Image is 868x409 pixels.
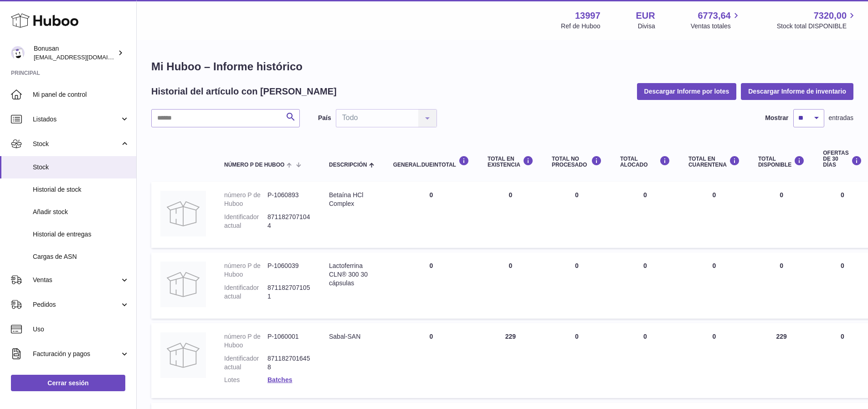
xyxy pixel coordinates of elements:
span: Ventas [33,276,120,284]
dd: P-1060039 [267,262,311,279]
span: 6773,64 [698,10,730,22]
dd: 8711827071044 [267,213,311,230]
span: Uso [33,325,129,334]
h2: Historial del artículo con [PERSON_NAME] [151,85,337,98]
a: 7320,00 Stock total DISPONIBLE [777,10,857,31]
td: 0 [543,182,611,248]
td: 229 [749,323,814,398]
span: Stock [33,140,120,148]
div: Bonusan [34,44,116,62]
dd: P-1060893 [267,191,311,208]
td: 0 [543,323,611,398]
span: Stock [33,163,129,172]
strong: EUR [636,10,655,22]
span: Pedidos [33,300,120,309]
span: Descripción [329,162,367,168]
div: Total en CUARENTENA [688,156,740,168]
img: product image [160,191,206,236]
a: Cerrar sesión [11,375,125,391]
button: Descargar Informe por lotes [637,83,737,100]
dd: P-1060001 [267,332,311,350]
a: Batches [267,376,292,383]
dt: número P de Huboo [224,332,267,350]
strong: 13997 [575,10,601,22]
td: 0 [478,252,543,319]
div: Sabal-SAN [329,332,375,341]
h1: Mi Huboo – Informe histórico [151,59,853,74]
img: product image [160,262,206,307]
td: 0 [543,252,611,319]
dt: Identificador actual [224,354,267,372]
td: 229 [478,323,543,398]
span: 0 [713,333,716,340]
span: 7320,00 [814,10,847,22]
label: Mostrar [765,114,788,122]
span: Ventas totales [691,22,741,31]
td: 0 [478,182,543,248]
td: 0 [384,323,478,398]
dd: 8711827071051 [267,283,311,301]
span: Stock total DISPONIBLE [777,22,857,31]
span: 0 [713,262,716,269]
dt: Identificador actual [224,213,267,230]
span: Mi panel de control [33,90,129,99]
button: Descargar Informe de inventario [741,83,853,100]
td: 0 [611,252,679,319]
td: 0 [611,323,679,398]
dt: Identificador actual [224,283,267,301]
span: Listados [33,115,120,124]
div: Ref de Huboo [561,22,600,31]
dt: número P de Huboo [224,191,267,208]
div: Total NO PROCESADO [552,156,602,168]
td: 0 [384,182,478,248]
span: Historial de entregas [33,230,129,239]
label: País [318,114,331,122]
div: OFERTAS DE 30 DÍAS [823,150,862,168]
span: Cargas de ASN [33,252,129,261]
td: 0 [749,252,814,319]
dt: Lotes [224,376,267,384]
div: Divisa [638,22,655,31]
span: [EMAIL_ADDRESS][DOMAIN_NAME] [34,53,134,61]
span: Historial de stock [33,185,129,194]
div: Betaína HCl Complex [329,191,375,208]
td: 0 [384,252,478,319]
span: número P de Huboo [224,162,284,168]
a: 6773,64 Ventas totales [691,10,741,31]
span: entradas [829,114,853,122]
div: Total en EXISTENCIA [488,156,534,168]
dd: 8711827016458 [267,354,311,372]
div: Total DISPONIBLE [758,156,805,168]
img: product image [160,332,206,378]
dt: número P de Huboo [224,262,267,279]
div: general.dueInTotal [393,156,469,168]
td: 0 [749,182,814,248]
img: info@bonusan.es [11,46,25,60]
span: 0 [713,191,716,199]
span: Añadir stock [33,208,129,216]
div: Total ALOCADO [620,156,670,168]
span: Facturación y pagos [33,350,120,358]
div: Lactoferrina CLN® 300 30 cápsulas [329,262,375,288]
td: 0 [611,182,679,248]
